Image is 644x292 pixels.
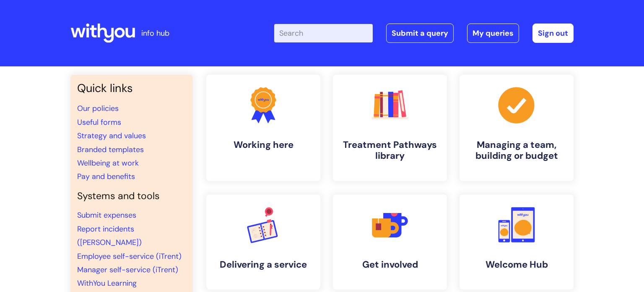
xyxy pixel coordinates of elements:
a: Useful forms [77,117,121,127]
h4: Delivering a service [213,259,314,270]
h4: Working here [213,139,314,150]
h4: Managing a team, building or budget [466,139,567,162]
p: info hub [141,26,169,40]
a: Report incidents ([PERSON_NAME]) [77,224,142,247]
h4: Systems and tools [77,190,186,202]
a: Wellbeing at work [77,158,139,168]
a: Sign out [532,24,574,43]
a: WithYou Learning [77,278,137,288]
a: Welcome Hub [460,195,574,289]
h3: Quick links [77,82,186,95]
a: Pay and benefits [77,171,135,182]
a: Employee self-service (iTrent) [77,251,182,261]
h4: Treatment Pathways library [340,139,440,162]
a: Submit a query [386,24,454,43]
a: Our policies [77,103,119,113]
a: Working here [206,75,320,181]
a: Delivering a service [206,195,320,289]
a: My queries [467,24,519,43]
a: Treatment Pathways library [333,75,447,181]
h4: Get involved [340,259,440,270]
a: Branded templates [77,145,144,155]
div: | - [274,24,574,43]
input: Search [274,24,373,42]
a: Strategy and values [77,131,146,141]
a: Submit expenses [77,210,136,220]
a: Get involved [333,195,447,289]
h4: Welcome Hub [466,259,567,270]
a: Manager self-service (iTrent) [77,265,178,275]
a: Managing a team, building or budget [460,75,574,181]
